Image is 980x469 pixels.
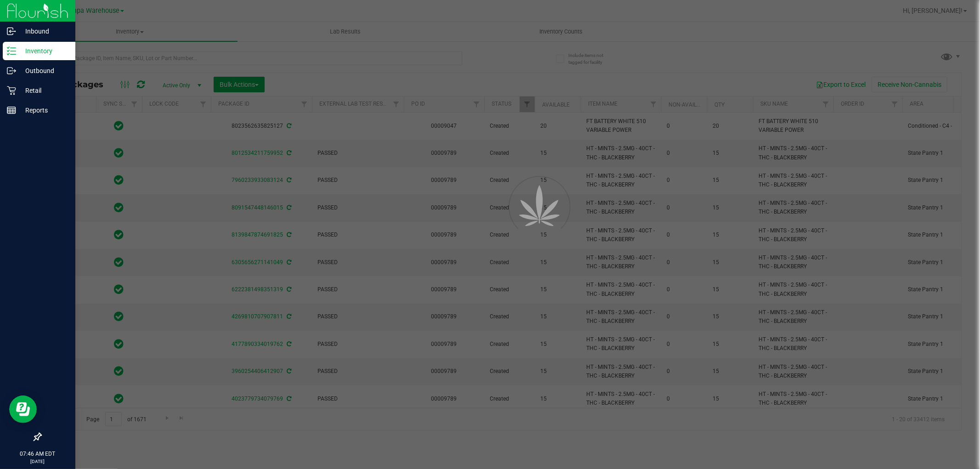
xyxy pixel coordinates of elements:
p: Inbound [16,26,71,37]
p: Outbound [16,65,71,76]
p: Inventory [16,45,71,57]
inline-svg: Outbound [7,66,16,75]
inline-svg: Retail [7,86,16,95]
inline-svg: Inbound [7,27,16,36]
p: Retail [16,85,71,96]
iframe: Resource center [9,396,37,423]
inline-svg: Inventory [7,46,16,56]
inline-svg: Reports [7,106,16,115]
p: [DATE] [4,458,71,465]
p: Reports [16,105,71,116]
p: 07:46 AM EDT [4,450,71,458]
